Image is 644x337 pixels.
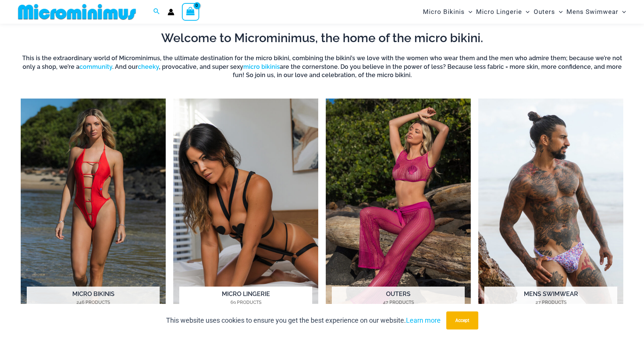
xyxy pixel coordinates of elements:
a: OutersMenu ToggleMenu Toggle [532,2,565,21]
span: Micro Lingerie [476,2,522,21]
h2: Outers [332,287,465,310]
p: This website uses cookies to ensure you get the best experience on our website. [166,315,441,326]
mark: 246 Products [27,299,160,306]
h6: This is the extraordinary world of Microminimus, the ultimate destination for the micro bikini, c... [21,54,623,79]
span: Menu Toggle [618,2,626,21]
a: micro bikinis [243,63,280,70]
a: Visit product category Micro Bikinis [21,99,166,321]
span: Micro Bikinis [423,2,465,21]
a: Account icon link [168,9,174,15]
button: Accept [446,311,478,329]
h2: Micro Bikinis [27,287,160,310]
span: Mens Swimwear [566,2,618,21]
img: Mens Swimwear [478,99,623,321]
h2: Mens Swimwear [484,287,617,310]
span: Menu Toggle [522,2,530,21]
h2: Micro Lingerie [179,287,312,310]
a: Micro LingerieMenu ToggleMenu Toggle [474,2,531,21]
img: Micro Bikinis [21,99,166,321]
a: Visit product category Mens Swimwear [478,99,623,321]
a: Visit product category Outers [326,99,471,321]
a: Micro BikinisMenu ToggleMenu Toggle [421,2,474,21]
a: Visit product category Micro Lingerie [173,99,318,321]
img: Outers [326,99,471,321]
mark: 27 Products [484,299,617,306]
h2: Welcome to Microminimus, the home of the micro bikini. [21,30,623,46]
nav: Site Navigation [420,1,629,23]
a: community [79,63,112,70]
img: MM SHOP LOGO FLAT [15,3,139,20]
a: Search icon link [153,7,160,17]
a: View Shopping Cart, empty [182,3,199,20]
mark: 69 Products [179,299,312,306]
a: Mens SwimwearMenu ToggleMenu Toggle [565,2,628,21]
span: Outers [534,2,555,21]
a: Learn more [406,316,441,324]
span: Menu Toggle [465,2,472,21]
span: Menu Toggle [555,2,563,21]
mark: 47 Products [332,299,465,306]
a: cheeky [138,63,159,70]
img: Micro Lingerie [173,99,318,321]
